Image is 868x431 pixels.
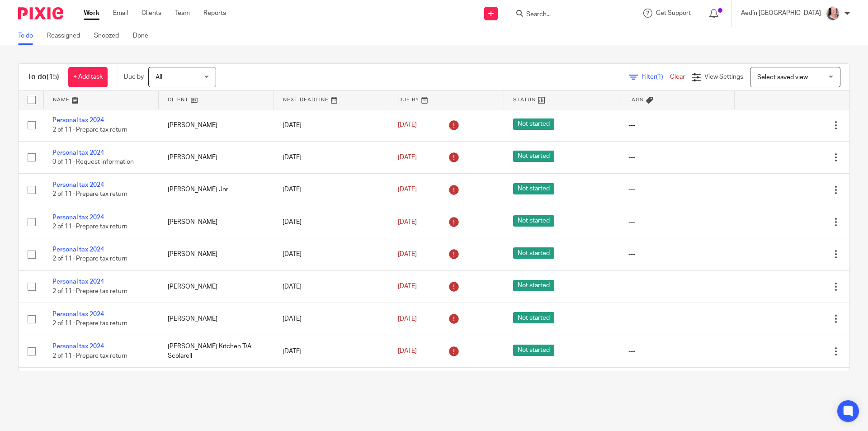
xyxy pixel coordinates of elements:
span: [DATE] [398,122,417,128]
td: [PERSON_NAME] Kitchen T/A Scolarell [159,335,274,367]
div: --- [628,218,726,227]
a: Personal tax 2024 [52,311,104,317]
div: --- [628,250,726,259]
span: [DATE] [398,154,417,161]
td: [DATE] [274,367,389,399]
td: [PERSON_NAME] [159,238,274,270]
td: [DATE] [274,109,389,141]
a: Email [113,9,128,18]
span: [DATE] [398,348,417,354]
span: (1) [656,74,663,80]
span: Not started [513,151,554,162]
div: --- [628,121,726,130]
td: [DATE] [274,174,389,206]
td: [PERSON_NAME] [159,141,274,173]
a: Done [133,27,155,45]
span: Not started [513,215,554,227]
a: Personal tax 2024 [52,246,104,253]
a: Personal tax 2024 [52,117,104,123]
td: [DATE] [274,335,389,367]
a: Personal tax 2024 [52,182,104,188]
span: Not started [513,312,554,323]
div: --- [628,153,726,162]
div: --- [628,347,726,356]
a: Personal tax 2024 [52,214,104,221]
span: Get Support [656,10,691,16]
td: [PERSON_NAME] [159,270,274,303]
span: 2 of 11 · Prepare tax return [52,353,127,359]
p: Due by [124,72,144,81]
span: 2 of 11 · Prepare tax return [52,223,127,230]
td: [PERSON_NAME] [159,303,274,335]
a: + Add task [68,67,108,87]
a: Clients [142,9,161,18]
span: 2 of 11 · Prepare tax return [52,191,127,198]
a: Personal tax 2024 [52,343,104,350]
a: Personal tax 2024 [52,150,104,156]
span: 2 of 11 · Prepare tax return [52,127,127,133]
img: ComerfordFoley-37PS%20-%20Aedin%201.jpg [826,6,840,21]
td: [PERSON_NAME] [159,367,274,399]
a: Work [84,9,99,18]
span: Not started [513,247,554,259]
span: [DATE] [398,284,417,290]
td: [PERSON_NAME] [159,206,274,238]
span: [DATE] [398,251,417,257]
span: View Settings [704,74,743,80]
h1: To do [28,72,59,82]
a: Team [175,9,190,18]
span: [DATE] [398,219,417,225]
span: (15) [47,73,59,81]
a: Clear [670,74,685,80]
a: Personal tax 2024 [52,279,104,285]
span: 0 of 11 · Request information [52,159,134,165]
span: 2 of 11 · Prepare tax return [52,288,127,294]
td: [DATE] [274,270,389,303]
p: Aedín [GEOGRAPHIC_DATA] [741,9,821,18]
span: Not started [513,183,554,194]
a: Reports [203,9,226,18]
a: Snoozed [94,27,126,45]
a: Reassigned [47,27,87,45]
span: [DATE] [398,316,417,322]
span: All [156,74,162,81]
span: [DATE] [398,186,417,193]
td: [PERSON_NAME] [159,109,274,141]
img: Pixie [18,7,63,19]
td: [DATE] [274,141,389,173]
span: 2 of 11 · Prepare tax return [52,256,127,262]
span: Not started [513,345,554,356]
td: [DATE] [274,238,389,270]
span: Not started [513,118,554,130]
span: Not started [513,280,554,291]
div: --- [628,185,726,194]
input: Search [525,11,607,19]
td: [PERSON_NAME] Jnr [159,174,274,206]
td: [DATE] [274,206,389,238]
span: Tags [628,97,644,102]
div: --- [628,282,726,291]
td: [DATE] [274,303,389,335]
a: To do [18,27,40,45]
span: Select saved view [757,74,808,81]
span: Filter [642,74,670,80]
span: 2 of 11 · Prepare tax return [52,320,127,327]
div: --- [628,314,726,323]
